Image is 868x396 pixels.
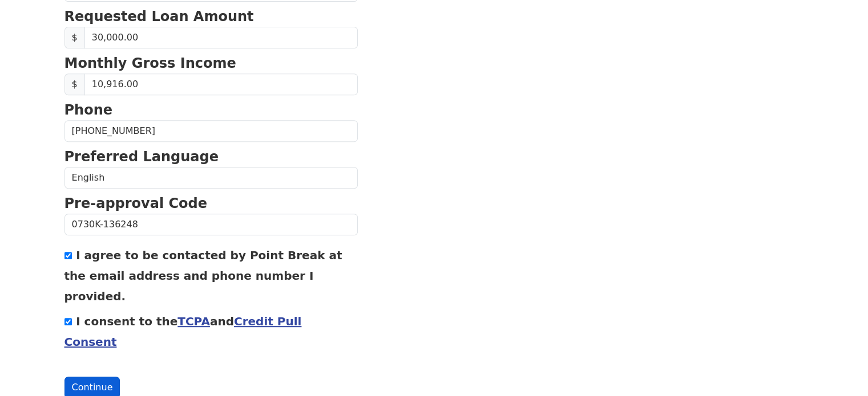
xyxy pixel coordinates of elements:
[64,120,358,142] input: Phone
[64,102,113,118] strong: Phone
[64,195,208,211] strong: Pre-approval Code
[64,9,254,25] strong: Requested Loan Amount
[64,74,85,95] span: $
[64,248,342,303] label: I agree to be contacted by Point Break at the email address and phone number I provided.
[64,315,302,349] label: I consent to the and
[64,149,219,165] strong: Preferred Language
[84,27,358,48] input: Requested Loan Amount
[64,53,358,74] p: Monthly Gross Income
[84,74,358,95] input: Monthly Gross Income
[64,27,85,48] span: $
[177,315,210,328] a: TCPA
[64,214,358,235] input: Pre-approval Code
